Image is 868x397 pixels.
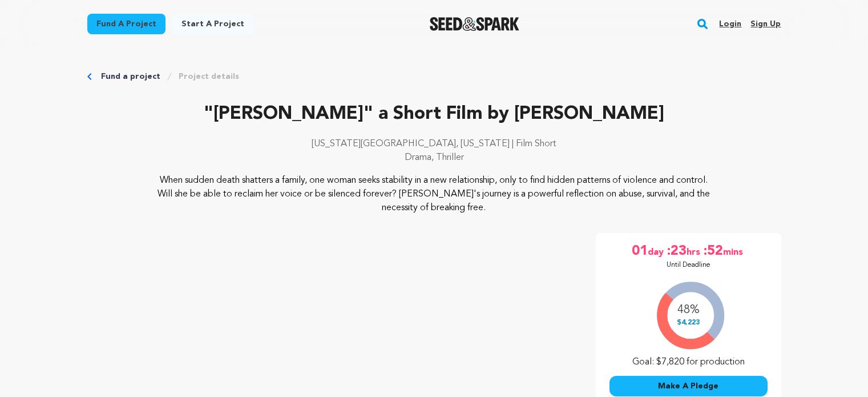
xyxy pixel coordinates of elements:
a: Fund a project [101,71,160,82]
p: [US_STATE][GEOGRAPHIC_DATA], [US_STATE] | Film Short [87,137,781,151]
a: Seed&Spark Homepage [430,17,519,31]
a: Project details [179,71,239,82]
button: Make A Pledge [609,376,768,396]
span: hrs [687,242,703,260]
span: :52 [703,242,723,260]
div: Breadcrumb [87,71,781,82]
p: Drama, Thriller [87,151,781,165]
img: Seed&Spark Logo Dark Mode [430,17,519,31]
span: mins [723,242,745,260]
span: :23 [666,242,687,260]
p: When sudden death shatters a family, one woman seeks stability in a new relationship, only to fin... [156,174,712,215]
span: 01 [632,242,648,260]
a: Login [719,15,741,33]
a: Sign up [750,15,781,33]
p: Until Deadline [667,260,710,270]
a: Fund a project [87,14,165,34]
span: day [648,242,666,260]
a: Start a project [172,14,253,34]
p: "[PERSON_NAME]" a Short Film by [PERSON_NAME] [87,101,781,128]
